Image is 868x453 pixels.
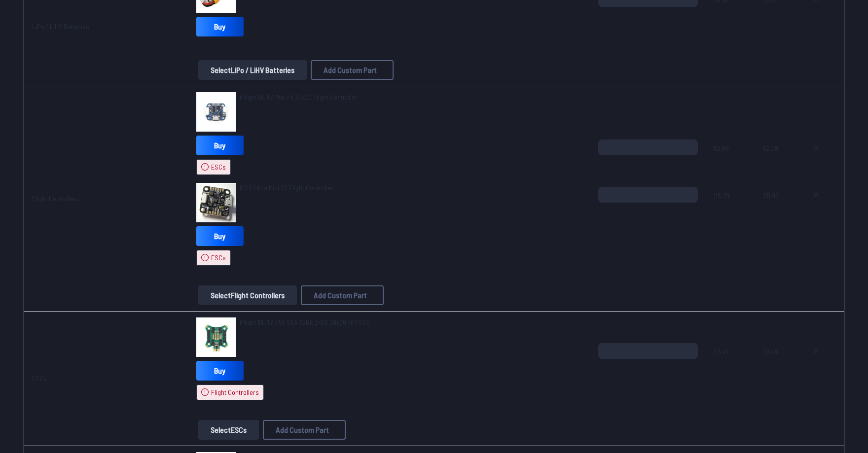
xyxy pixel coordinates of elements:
button: SelectFlight Controllers [198,285,297,305]
span: iFlight BLITZ Mini F4 20x20 Flight Controller [240,93,358,101]
span: Add Custom Part [314,291,367,299]
button: SelectLiPo / LiHV Batteries [198,60,307,80]
span: 113.49 [714,343,747,390]
img: image [196,317,236,357]
button: Add Custom Part [301,285,384,305]
span: 113.49 [763,343,788,390]
a: Buy [196,361,244,381]
span: 62.99 [763,139,788,187]
span: 115.99 [763,187,788,234]
span: iFlight BLITZ E55 55A 32Bit 2-6S 30x30 4in1 ESC [240,318,370,326]
button: SelectESCs [198,420,259,440]
a: Buy [196,17,244,36]
button: Add Custom Part [311,60,394,80]
img: image [196,183,236,222]
span: ESCs [211,253,226,263]
a: SelectESCs [196,420,261,440]
a: LiPo / LiHV Batteries [32,22,89,31]
span: Flight Controllers [211,387,259,397]
a: KISS Ultra Mini V2 Flight Controller [240,183,333,193]
a: iFlight BLITZ E55 55A 32Bit 2-6S 30x30 4in1 ESC [240,317,370,327]
a: ESCs [32,374,47,383]
a: SelectFlight Controllers [196,285,299,305]
span: Add Custom Part [276,426,329,434]
a: iFlight BLITZ Mini F4 20x20 Flight Controller [240,92,358,102]
a: SelectLiPo / LiHV Batteries [196,60,309,80]
span: KISS Ultra Mini V2 Flight Controller [240,183,333,192]
span: 115.99 [714,187,747,234]
span: 62.99 [714,139,747,187]
a: Buy [196,136,244,155]
button: Add Custom Part [263,420,346,440]
span: ESCs [211,162,226,172]
a: Flight Controllers [32,194,80,203]
span: Add Custom Part [324,66,377,74]
a: Buy [196,226,244,246]
img: image [196,92,236,132]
